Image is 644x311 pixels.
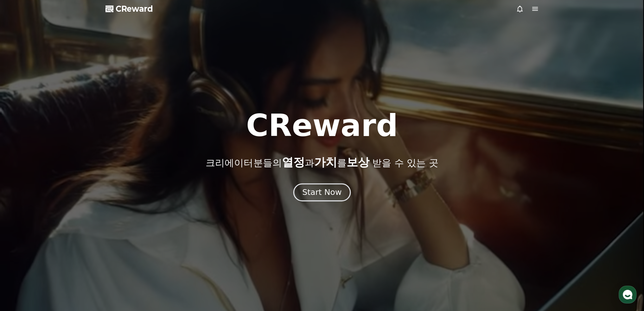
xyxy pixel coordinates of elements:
[302,187,341,198] div: Start Now
[9,92,115,107] a: 메시지를 입력하세요.
[58,210,66,215] span: 대화
[8,65,116,88] a: Creward59분 전 [크리워드] 채널이 승인되었습니다. 이용 가이드를 반드시 확인 후 이용 부탁드립니다 :) 크리워드 이용 가이드 point_right [URL][DOMA...
[42,201,82,216] a: 대화
[314,156,337,169] span: 가치
[2,201,42,216] a: 홈
[295,190,349,196] a: Start Now
[26,73,112,85] div: [크리워드] 채널이 승인되었습니다. 이용 가이드를 반드시 확인 후 이용 부탁드립니다 :) 크리워드 이용 가이드 [URL][DOMAIN_NAME] 자주 묻는 질문 [URL][D...
[105,4,153,14] a: CReward
[116,4,153,14] span: CReward
[54,125,65,129] b: 채널톡
[98,210,105,215] span: 설정
[206,156,438,169] p: 크리에이터분들의 과 를 받을 수 있는 곳
[50,67,63,72] div: 59분 전
[39,109,92,115] span: 몇 분 내 답변 받으실 수 있어요
[54,125,75,129] span: 이용중
[83,51,109,57] span: 운영시간 보기
[8,47,45,58] h1: CReward
[346,156,369,169] span: 보상
[82,201,122,216] a: 설정
[48,125,75,130] a: 채널톡이용중
[13,96,59,103] span: 메시지를 입력하세요.
[293,183,351,201] button: Start Now
[246,110,398,141] h1: CReward
[282,156,304,169] span: 열정
[20,210,24,215] span: 홈
[26,67,47,73] div: Creward
[80,50,116,58] button: 운영시간 보기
